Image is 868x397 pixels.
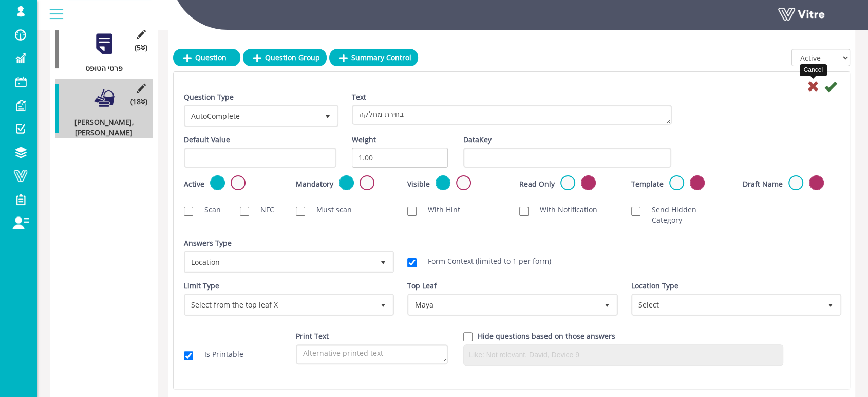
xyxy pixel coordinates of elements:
label: Template [631,179,664,189]
span: Maya [409,295,597,314]
input: With Notification [519,207,529,216]
span: select [598,295,616,314]
span: AutoComplete [185,106,318,125]
label: Limit Type [184,281,219,291]
span: select [318,106,337,125]
input: Send Hidden Category [631,207,640,216]
span: select [821,295,840,314]
label: Default Value [184,135,230,145]
label: Weight [352,135,376,145]
label: Is Printable [194,349,243,359]
label: NFC [250,205,274,215]
label: Active [184,179,204,189]
label: Scan [194,205,221,215]
input: NFC [240,207,249,216]
span: Select from the top leaf X [185,295,374,314]
label: Send Hidden Category [641,205,728,225]
span: (18 ) [130,97,147,107]
label: Answers Type [184,238,232,248]
input: Hide question based on answer [463,332,473,341]
div: Cancel [800,64,827,76]
label: Print Text [296,331,329,341]
label: Question Type [184,92,234,102]
span: select [374,252,392,271]
a: Summary Control [329,49,418,66]
span: Location [185,252,374,271]
input: With Hint [407,207,417,216]
label: With Hint [418,205,460,215]
a: Question Group [243,49,327,66]
span: select [374,295,392,314]
label: Text [352,92,366,102]
textarea: בחירת מחלקה [352,105,672,125]
div: פרטי הטופס [55,63,145,74]
label: Draft Name [743,179,783,189]
span: Select [633,295,821,314]
label: Must scan [306,205,352,215]
label: Mandatory [296,179,333,189]
label: Top Leaf [407,281,437,291]
label: DataKey [463,135,492,145]
a: Question [173,49,240,66]
label: Read Only [519,179,555,189]
label: With Notification [530,205,597,215]
div: [PERSON_NAME], [PERSON_NAME] [55,117,145,138]
span: (5 ) [135,43,147,53]
input: Is Printable [184,351,193,360]
input: Like: Not relevant, David, Device 9 [466,347,780,363]
label: Hide questions based on those answers [478,331,615,341]
label: Location Type [631,281,678,291]
input: Form Context (limited to 1 per form) [407,258,417,267]
input: Must scan [296,207,305,216]
input: Scan [184,207,193,216]
label: Visible [407,179,430,189]
label: Form Context (limited to 1 per form) [418,256,551,266]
